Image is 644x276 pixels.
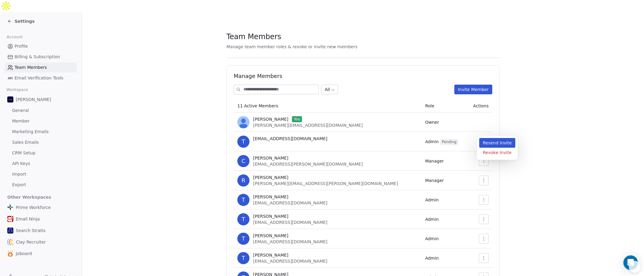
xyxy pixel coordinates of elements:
a: General [5,106,77,116]
span: Email Ninja [16,216,40,222]
span: Admin [425,236,439,241]
a: Member [5,116,77,126]
span: t [237,136,249,148]
a: Sales Emails [5,137,77,147]
span: General [12,107,29,114]
img: PWS%20Icon%20bigger.png [7,204,13,210]
a: Billing & Subscription [5,52,77,62]
span: Billing & Subscription [15,54,60,60]
span: Workspace [4,85,31,94]
span: [PERSON_NAME] [253,213,288,219]
img: icon%202.jpg [7,216,13,222]
h1: Manage Members [234,72,492,80]
span: Import [12,171,26,177]
span: Joboard [16,251,32,257]
span: Email Verification Tools [15,75,63,81]
span: Team Members [15,64,47,71]
span: Member [12,118,30,124]
span: CRM Setup [12,150,36,156]
img: Terry%20Mallin-02.jpg [7,96,13,103]
img: wordpress%20favicon.jpg [7,251,13,257]
span: T [237,194,249,206]
span: [PERSON_NAME] [253,233,288,239]
span: Admin [425,197,439,202]
span: Role [425,103,434,108]
span: [EMAIL_ADDRESS][DOMAIN_NAME] [253,136,327,142]
a: Email Verification Tools [5,73,77,83]
span: Pending [440,139,458,145]
a: Settings [7,18,35,24]
a: Marketing Emails [5,127,77,137]
span: Other Workspaces [5,192,54,202]
span: [PERSON_NAME][EMAIL_ADDRESS][DOMAIN_NAME] [253,123,363,128]
span: Profile [15,43,28,49]
span: Export [12,182,26,188]
span: [EMAIL_ADDRESS][DOMAIN_NAME] [253,239,327,244]
span: Owner [425,120,439,125]
span: Actions [473,103,489,108]
span: API Keys [12,160,30,167]
span: Admin [425,256,439,261]
span: [EMAIL_ADDRESS][DOMAIN_NAME] [253,200,327,205]
span: Account [4,32,25,42]
span: Settings [15,18,35,24]
a: Team Members [5,62,77,72]
span: T [237,252,249,264]
span: [PERSON_NAME] [253,174,288,180]
img: Icon.png [7,239,13,245]
span: Admin [425,217,439,222]
a: Export [5,180,77,190]
span: Manager [425,159,444,163]
a: CRM Setup [5,148,77,158]
span: Admin [425,139,458,144]
span: T [237,213,249,225]
span: [EMAIL_ADDRESS][DOMAIN_NAME] [253,220,327,225]
span: [PERSON_NAME] [253,155,288,161]
div: Revoke Invite [479,148,515,157]
button: Invite Member [454,85,492,94]
span: Team Members [226,32,281,41]
span: Clay Recruiter [16,239,46,245]
span: Manager [425,178,444,183]
span: T [237,233,249,245]
img: Stratis%20Icon.jpg [7,227,13,234]
span: [PERSON_NAME] [253,194,288,200]
span: [PERSON_NAME] [253,116,288,122]
span: Sales Emails [12,139,39,146]
div: Resend Invite [479,138,515,148]
span: [PERSON_NAME][EMAIL_ADDRESS][PERSON_NAME][DOMAIN_NAME] [253,181,398,186]
a: Profile [5,41,77,51]
span: C [237,155,249,167]
span: You [292,116,302,122]
span: Marketing Emails [12,129,49,135]
span: R [237,174,249,187]
div: Open Intercom Messenger [623,255,638,270]
span: 11 Active Members [237,103,278,108]
span: [PERSON_NAME] [253,252,288,258]
span: [EMAIL_ADDRESS][DOMAIN_NAME] [253,259,327,264]
span: [EMAIL_ADDRESS][PERSON_NAME][DOMAIN_NAME] [253,162,363,167]
span: Search Stratis [16,227,46,234]
a: Import [5,169,77,179]
span: [PERSON_NAME] [16,96,51,103]
a: API Keys [5,159,77,169]
span: Prime Workforce [16,204,51,210]
img: zaOsg7VrhpOes-7bWvLMiD_KEpsbt4LSa8JWeRlXErA [237,116,249,128]
span: Manage team member roles & revoke or invite new members [226,44,358,49]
